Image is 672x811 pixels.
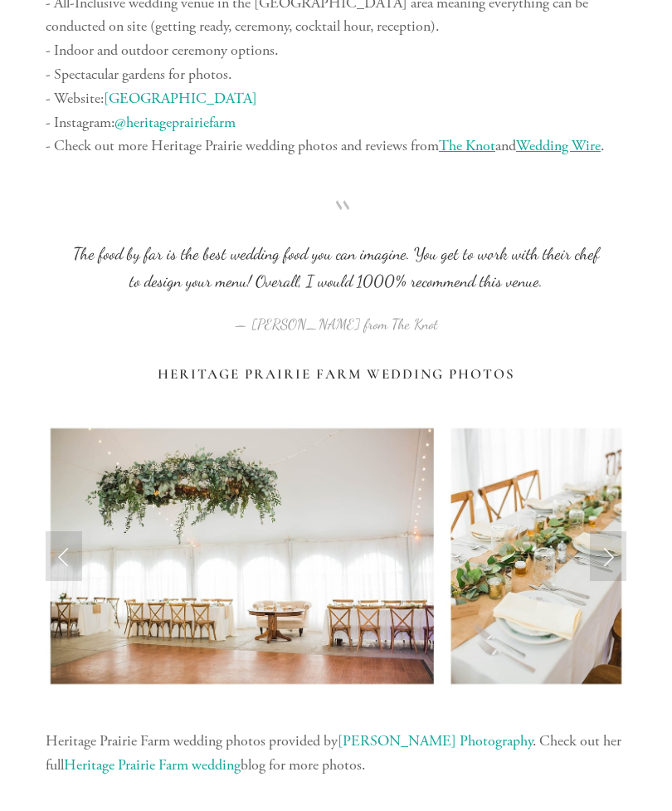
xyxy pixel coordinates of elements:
blockquote: The food by far is the best wedding food you can imagine. You get to work with their chef to desi... [72,213,600,296]
a: @heritageprairiefarm [114,113,236,132]
img: interior decor at a tented reception at Heritage Prairie Farm [33,411,639,701]
a: [GEOGRAPHIC_DATA] [104,89,257,108]
h3: Heritage Prairie Farm Wedding Photos [46,366,626,383]
figcaption: — [PERSON_NAME] from The Knot [72,296,600,338]
p: Heritage Prairie Farm wedding photos provided by . Check out her full blog for more photos. [46,730,626,778]
a: Wedding Wire [516,136,601,155]
a: Next Slide [590,531,626,581]
a: [PERSON_NAME] Photography [338,731,533,750]
span: “ [72,213,600,241]
a: Heritage Prairie Farm wedding [64,755,241,774]
a: Previous Slide [46,531,82,581]
a: The Knot [439,136,495,155]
